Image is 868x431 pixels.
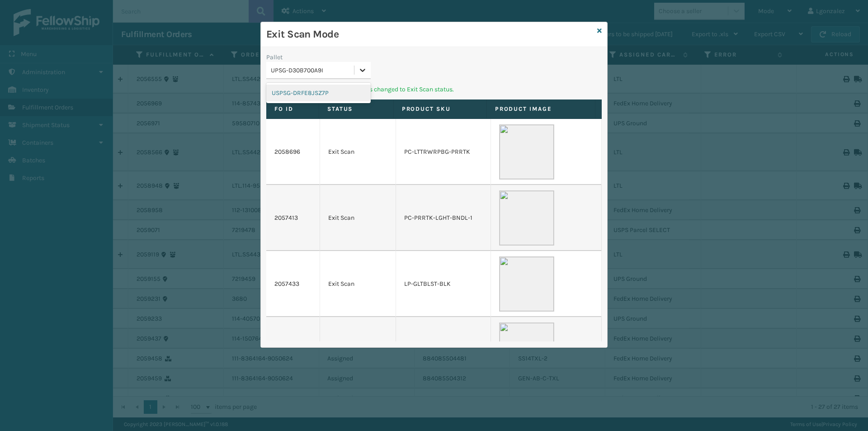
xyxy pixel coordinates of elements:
td: Exit Scan [320,185,396,251]
p: Pallet scanned and Fulfillment Orders changed to Exit Scan status. [266,85,602,94]
h3: Exit Scan Mode [266,28,594,41]
td: Exit Scan [320,251,396,317]
a: 2058696 [274,147,300,156]
td: PC-PRRTK-LGHT-BNDL-1 [396,185,491,251]
label: Product Image [495,105,587,113]
a: 2057433 [274,279,299,289]
label: Pallet [266,52,283,62]
div: UPSG-D30B700A9I [271,66,355,75]
td: LP-GLTBLST-BLK [396,251,491,317]
td: LP-WVRM-WHT [396,317,491,383]
img: 51104088640_40f294f443_o-scaled-700x700.jpg [499,322,554,378]
td: Exit Scan [320,119,396,185]
div: USPSG-DRFE8JSZ7P [266,85,371,101]
td: Exit Scan [320,317,396,383]
img: 51104088640_40f294f443_o-scaled-700x700.jpg [499,190,554,246]
td: PC-LTTRWRPBG-PRRTK [396,119,491,185]
label: Status [327,105,385,113]
img: 51104088640_40f294f443_o-scaled-700x700.jpg [499,124,554,180]
a: 2057413 [274,213,298,223]
label: Product SKU [402,105,478,113]
img: 51104088640_40f294f443_o-scaled-700x700.jpg [499,256,554,312]
label: FO ID [274,105,311,113]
